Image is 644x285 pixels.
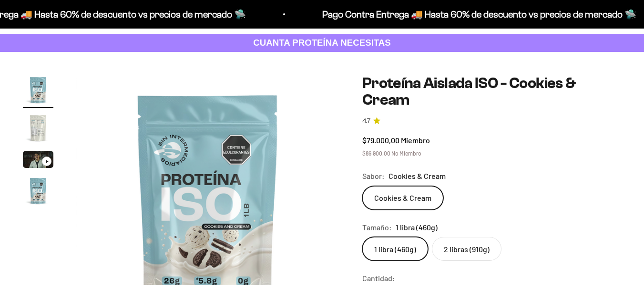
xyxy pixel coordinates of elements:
[401,136,430,145] span: Miembro
[23,176,53,209] button: Ir al artículo 4
[362,170,385,182] legend: Sabor:
[362,136,399,145] span: $79.000,00
[362,116,370,127] span: 4.7
[396,221,438,234] span: 1 libra (460g)
[23,176,53,206] img: Proteína Aislada ISO - Cookies & Cream
[253,38,391,48] strong: CUANTA PROTEÍNA NECESITAS
[362,150,390,157] span: $86.900,00
[23,113,53,146] button: Ir al artículo 2
[388,170,446,182] span: Cookies & Cream
[23,75,53,108] button: Ir al artículo 1
[362,116,621,127] a: 4.74.7 de 5.0 estrellas
[198,7,512,22] p: Pago Contra Entrega 🚚 Hasta 60% de descuento vs precios de mercado 🛸
[362,221,392,234] legend: Tamaño:
[23,151,53,171] button: Ir al artículo 3
[362,272,395,285] label: Cantidad:
[23,113,53,143] img: Proteína Aislada ISO - Cookies & Cream
[362,75,621,108] h1: Proteína Aislada ISO - Cookies & Cream
[23,75,53,105] img: Proteína Aislada ISO - Cookies & Cream
[391,150,421,157] span: No Miembro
